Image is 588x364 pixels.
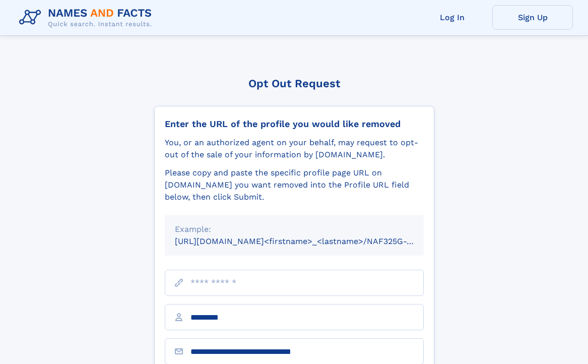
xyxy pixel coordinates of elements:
div: Please copy and paste the specific profile page URL on [DOMAIN_NAME] you want removed into the Pr... [165,167,424,203]
div: You, or an authorized agent on your behalf, may request to opt-out of the sale of your informatio... [165,137,424,161]
a: Log In [412,5,492,30]
img: Logo Names and Facts [15,4,160,31]
div: Opt Out Request [154,77,434,90]
div: Example: [175,223,414,235]
a: Sign Up [492,5,573,30]
small: [URL][DOMAIN_NAME]<firstname>_<lastname>/NAF325G-xxxxxxxx [175,236,443,246]
div: Enter the URL of the profile you would like removed [165,118,424,130]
